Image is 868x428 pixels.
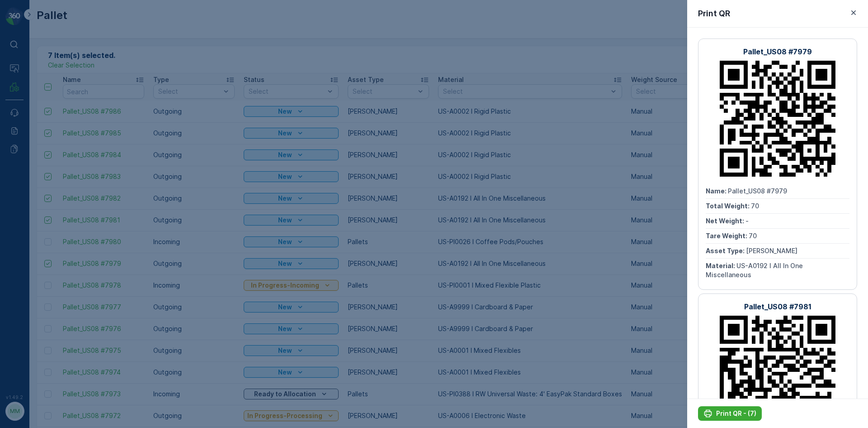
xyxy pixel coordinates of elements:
button: Print QR - (7) [698,406,762,421]
span: Total Weight : [706,202,751,210]
p: Pallet_US08 #7981 [744,301,811,312]
p: Print QR [698,7,730,20]
span: Net Weight : [706,217,745,225]
span: 70 [749,232,757,240]
span: Tare Weight : [706,232,749,240]
p: Print QR - (7) [716,409,756,418]
span: [PERSON_NAME] [746,247,797,255]
span: 70 [751,202,759,210]
p: Pallet_US08 #7979 [743,46,812,57]
span: Name : [706,187,728,195]
span: Pallet_US08 #7979 [728,187,787,195]
span: Asset Type : [706,247,746,255]
span: US-A0192 I All In One Miscellaneous [706,262,803,279]
span: - [745,217,749,225]
span: Material : [706,262,736,269]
